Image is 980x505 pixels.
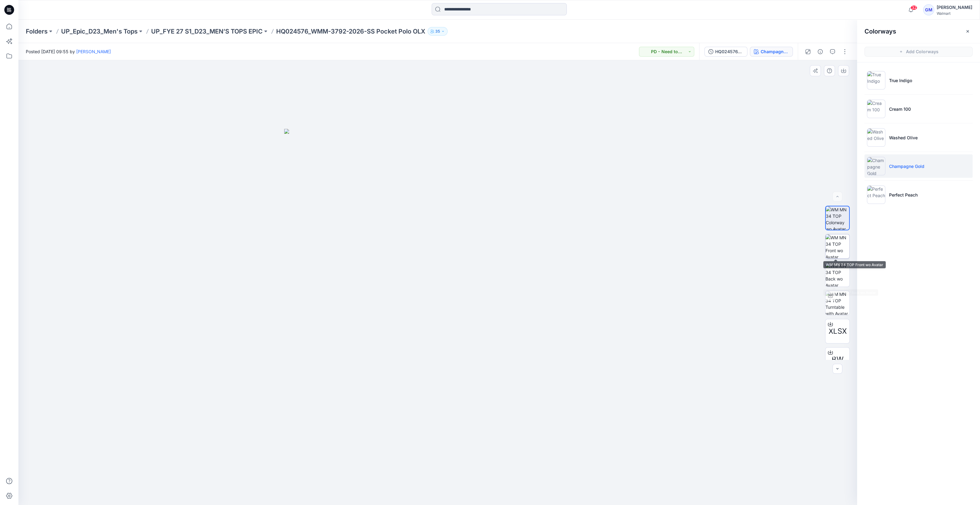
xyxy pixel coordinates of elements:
[829,326,847,337] span: XLSX
[889,192,918,198] p: Perfect Peach
[867,185,885,204] img: Perfect Peach
[276,27,425,36] p: HQ024576_WMM-3792-2026-SS Pocket Polo OLX
[26,48,111,55] span: Posted [DATE] 09:55 by
[761,48,789,55] div: Champagne Gold
[825,234,849,258] img: WM MN 34 TOP Front wo Avatar
[864,28,896,35] h2: Colorways
[815,47,825,57] button: Details
[937,4,972,11] div: [PERSON_NAME]
[867,128,885,147] img: Washed Olive
[923,4,934,15] div: GM
[825,263,849,287] img: WM MN 34 TOP Back wo Avatar
[889,163,924,169] p: Champagne Gold
[911,5,917,10] span: 32
[715,48,743,55] div: HQ024576_WMM-3792-2026-SS Pocket Polo_Full Colorway
[284,129,591,505] img: eyJhbGciOiJIUzI1NiIsImtpZCI6IjAiLCJzbHQiOiJzZXMiLCJ0eXAiOiJKV1QifQ.eyJkYXRhIjp7InR5cGUiOiJzdG9yYW...
[704,47,747,57] button: HQ024576_WMM-3792-2026-SS Pocket Polo_Full Colorway
[889,134,918,141] p: Washed Olive
[826,206,849,230] img: WM MN 34 TOP Colorway wo Avatar
[428,27,448,36] button: 35
[867,100,885,118] img: Cream 100
[867,71,885,89] img: True Indigo
[61,27,138,36] a: UP_Epic_D23_Men's Tops
[867,157,885,175] img: Champagne Gold
[750,47,793,57] button: Champagne Gold
[889,77,912,84] p: True Indigo
[937,11,972,16] div: Walmart
[151,27,263,36] a: UP_FYE 27 S1_D23_MEN’S TOPS EPIC
[26,27,48,36] a: Folders
[832,354,844,365] span: BW
[76,49,111,54] a: [PERSON_NAME]
[825,291,849,315] img: WM MN 34 TOP Turntable with Avatar
[889,106,911,112] p: Cream 100
[435,28,440,35] p: 35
